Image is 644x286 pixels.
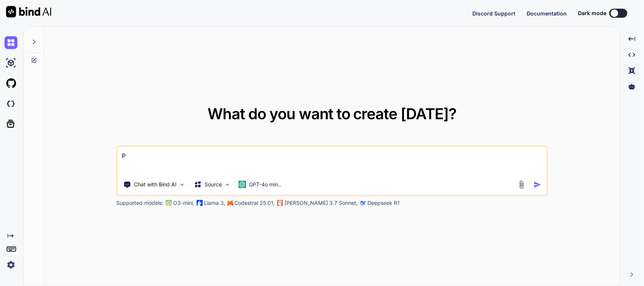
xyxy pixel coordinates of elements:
[174,199,195,207] p: O3-mini,
[228,200,233,206] img: Mistral-AI
[360,200,366,206] img: claude
[578,9,606,17] span: Dark mode
[368,199,400,207] p: Deepseek R1
[285,199,358,207] p: [PERSON_NAME] 3.7 Sonnet,
[117,199,164,207] p: Supported models:
[239,181,246,188] img: GPT-4o mini
[527,10,567,17] span: Documentation
[166,200,172,206] img: GPT-4
[224,181,231,188] img: Pick Models
[533,181,541,189] img: icon
[517,180,526,189] img: attachment
[5,258,17,271] img: settings
[527,9,567,17] button: Documentation
[5,97,17,110] img: darkCloudIdeIcon
[5,36,17,49] img: chat
[207,105,457,123] span: What do you want to create [DATE]?
[5,77,17,90] img: githubLight
[134,181,177,188] p: Chat with Bind AI
[472,10,515,17] span: Discord Support
[205,181,222,188] p: Source
[277,200,283,206] img: claude
[204,199,226,207] p: Llama 3,
[118,147,547,175] textarea: P
[197,200,203,206] img: Llama2
[5,57,17,69] img: ai-studio
[235,199,275,207] p: Codestral 25.01,
[179,181,186,188] img: Pick Tools
[6,6,51,17] img: Bind AI
[472,9,515,17] button: Discord Support
[249,181,281,188] p: GPT-4o min..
